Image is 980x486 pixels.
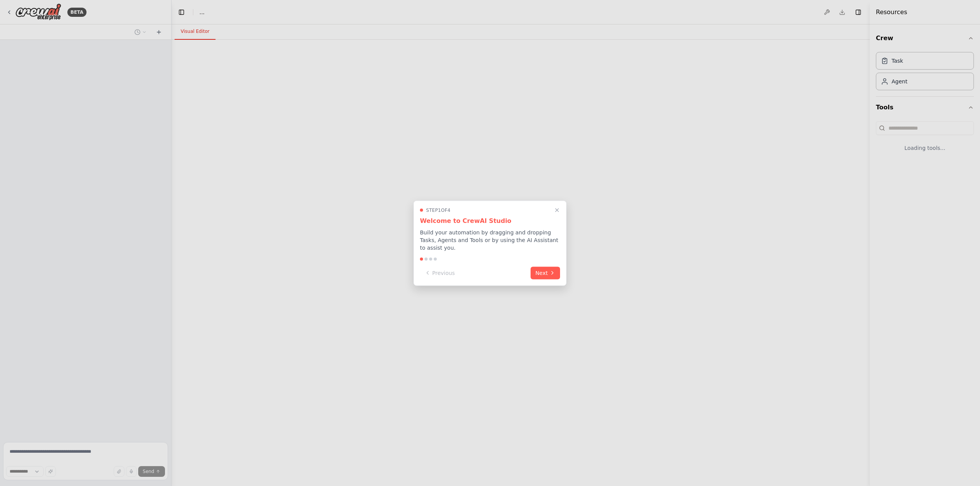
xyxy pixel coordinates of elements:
h3: Welcome to CrewAI Studio [420,216,560,225]
p: Build your automation by dragging and dropping Tasks, Agents and Tools or by using the AI Assista... [420,228,560,251]
span: Step 1 of 4 [426,207,451,213]
button: Hide left sidebar [176,7,187,18]
button: Previous [420,267,459,279]
button: Close walkthrough [552,205,562,215]
button: Next [531,267,560,279]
